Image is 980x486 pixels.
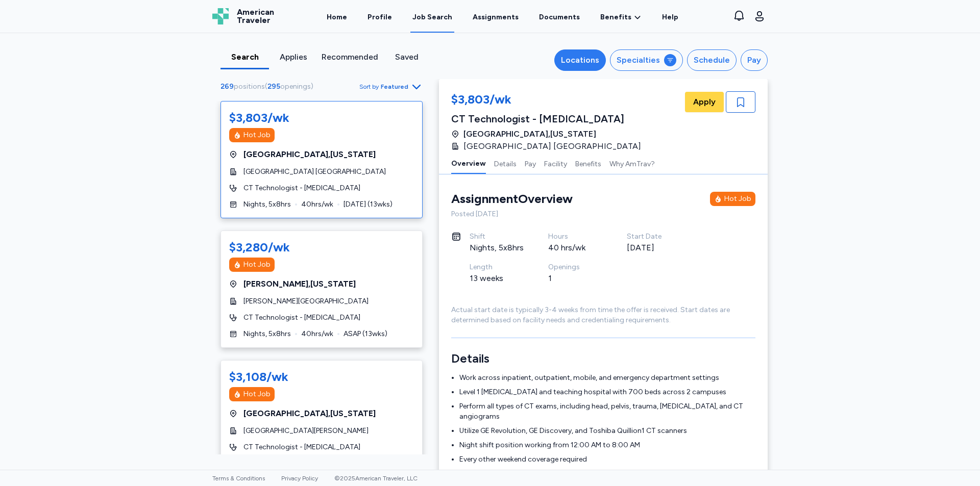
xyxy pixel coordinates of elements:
span: Benefits [600,12,631,22]
div: Openings [548,262,602,272]
div: 40 hrs/wk [548,242,602,254]
div: Recommended [322,51,378,63]
div: Posted [DATE] [451,209,755,219]
h3: Details [451,350,755,367]
li: Level 1 [MEDICAL_DATA] and teaching hospital with 700 beds across 2 campuses [459,387,755,397]
span: Apply [693,96,716,108]
button: Specialties [610,49,683,71]
span: [GEOGRAPHIC_DATA] [GEOGRAPHIC_DATA] [243,167,386,177]
div: Schedule [694,54,730,66]
button: Locations [554,49,606,71]
span: [GEOGRAPHIC_DATA] [GEOGRAPHIC_DATA] [463,140,641,152]
div: Hot Job [724,194,751,204]
div: Locations [561,54,599,66]
span: [GEOGRAPHIC_DATA] , [US_STATE] [463,128,596,140]
span: Sort by [359,83,379,91]
li: Night shift position working from 12:00 AM to 8:00 AM [459,440,755,450]
span: 295 [267,82,280,91]
button: Why AmTrav? [609,152,655,174]
div: $3,803/wk [229,110,289,126]
div: Nights, 5x8hrs [470,242,524,254]
span: CT Technologist - [MEDICAL_DATA] [243,442,360,452]
div: Hot Job [243,130,271,140]
button: Facility [544,152,567,174]
span: Nights, 5x8hrs [243,199,291,210]
div: Actual start date is typically 3-4 weeks from time the offer is received. Start dates are determi... [451,305,755,325]
span: [GEOGRAPHIC_DATA] , [US_STATE] [243,407,376,420]
button: Sort byFeatured [359,81,423,93]
div: CT Technologist - [MEDICAL_DATA] [451,112,647,126]
span: 40 hrs/wk [301,329,333,339]
div: $3,108/wk [229,369,288,385]
a: Benefits [600,12,642,22]
button: Pay [741,49,768,71]
span: American Traveler [237,8,274,24]
span: [PERSON_NAME] , [US_STATE] [243,278,356,290]
span: [GEOGRAPHIC_DATA][PERSON_NAME] [243,426,369,436]
div: Applies [273,51,313,63]
li: Perform all types of CT exams, including head, pelvis, trauma, [MEDICAL_DATA], and CT angiograms [459,401,755,422]
span: CT Technologist - [MEDICAL_DATA] [243,313,360,323]
div: Specialties [617,54,660,66]
div: $3,803/wk [451,91,647,110]
div: Assignment Overview [451,191,573,207]
div: 1 [548,272,602,285]
button: Overview [451,152,486,174]
div: Start Date [627,232,681,242]
a: Privacy Policy [281,475,318,482]
div: 13 weeks [470,272,524,285]
div: Shift [470,232,524,242]
div: [DATE] [627,242,681,254]
span: Nights, 5x8hrs [243,329,291,339]
button: Schedule [687,49,737,71]
div: Hot Job [243,389,271,399]
span: [DATE] ( 13 wks) [344,199,393,210]
div: Job Search [412,12,452,22]
div: Saved [386,51,427,63]
span: [PERSON_NAME][GEOGRAPHIC_DATA] [243,296,369,306]
span: Featured [381,83,408,91]
div: Length [470,262,524,272]
a: Terms & Conditions [212,475,265,482]
div: Hot Job [243,260,271,270]
button: Details [494,152,517,174]
button: Apply [685,92,724,112]
button: Pay [525,152,536,174]
img: Logo [212,8,229,24]
li: Utilize GE Revolution, GE Discovery, and Toshiba Quillion1 CT scanners [459,426,755,436]
span: ASAP ( 13 wks) [344,329,387,339]
span: CT Technologist - [MEDICAL_DATA] [243,183,360,193]
span: © 2025 American Traveler, LLC [334,475,418,482]
span: positions [234,82,265,91]
div: Pay [747,54,761,66]
span: openings [280,82,311,91]
div: Search [225,51,265,63]
div: ( ) [220,82,317,92]
li: Every other weekend coverage required [459,454,755,465]
li: Work across inpatient, outpatient, mobile, and emergency department settings [459,373,755,383]
div: Hours [548,232,602,242]
span: 269 [220,82,234,91]
div: $3,280/wk [229,239,290,255]
a: Job Search [410,1,454,33]
span: 40 hrs/wk [301,199,333,210]
span: [GEOGRAPHIC_DATA] , [US_STATE] [243,148,376,161]
button: Benefits [575,152,601,174]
